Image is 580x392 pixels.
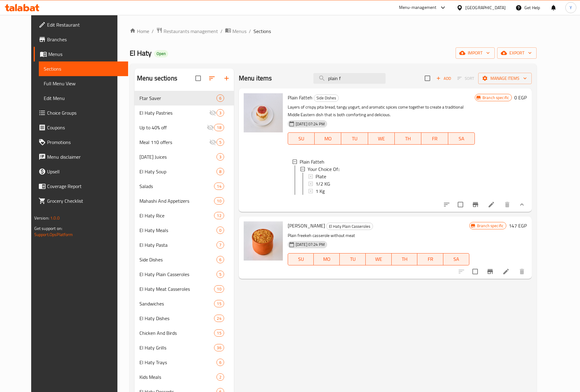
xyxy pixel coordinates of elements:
[500,197,515,212] button: delete
[469,265,482,278] span: Select to update
[135,179,234,194] div: Salads14
[34,17,128,32] a: Edit Restaurant
[130,27,537,35] nav: breadcrumb
[47,109,123,116] span: Choice Groups
[217,154,224,160] span: 3
[293,242,327,247] span: [DATE] 07:24 PM
[244,93,283,132] img: Plain Fatteh
[316,187,325,195] span: 1 Kg
[135,296,234,311] div: Sandwiches15
[515,264,529,279] button: delete
[139,373,216,381] span: Kids Meals
[214,124,224,131] div: items
[217,95,224,101] span: 6
[139,227,216,234] div: El Haty Meals
[217,360,224,365] span: 6
[34,105,128,120] a: Choice Groups
[448,132,475,145] button: SA
[135,370,234,384] div: Kids Meals2
[214,301,224,307] span: 15
[488,201,495,208] a: Edit menu item
[468,197,483,212] button: Branch-specific-item
[434,74,453,83] span: Add item
[421,132,448,145] button: FR
[366,253,392,265] button: WE
[139,300,214,307] div: Sandwiches
[139,153,216,161] span: [DATE] Juices
[139,344,214,351] span: El Haty Grills
[371,134,392,143] span: WE
[139,315,214,322] span: El Haty Dishes
[47,183,123,190] span: Coverage Report
[290,134,312,143] span: SU
[139,329,214,337] span: Chicken And Birds
[214,300,224,307] div: items
[239,74,272,83] h2: Menu items
[135,238,234,252] div: El Haty Pasta7
[443,253,469,265] button: SA
[368,255,389,264] span: WE
[216,109,224,116] div: items
[139,359,216,366] span: El Haty Trays
[497,47,537,59] button: export
[570,4,572,11] span: Y
[152,28,154,35] li: /
[313,73,386,84] input: search
[135,282,234,296] div: El Haty Meat Casseroles10
[288,93,312,102] span: Plain Fatteh
[47,197,123,205] span: Grocery Checklist
[417,253,443,265] button: FR
[214,183,224,190] div: items
[139,183,214,190] span: Salads
[217,227,224,233] span: 0
[214,198,224,204] span: 10
[288,221,325,230] span: [PERSON_NAME]
[225,27,246,35] a: Menus
[217,257,224,263] span: 6
[209,139,216,146] svg: Inactive section
[135,135,234,150] div: Meal 110 offers5
[214,345,224,351] span: 36
[216,256,224,263] div: items
[34,231,73,239] a: Support.OpsPlatform
[139,241,216,249] div: El Haty Pasta
[139,94,216,102] span: Ftar Saver
[214,197,224,205] div: items
[288,232,469,239] p: Plain freekeh casserole without meat
[156,27,218,35] a: Restaurants management
[139,168,216,175] div: El Haty Soup
[139,271,216,278] div: El Haty Plain Casseroles
[34,194,128,208] a: Grocery Checklist
[327,223,373,230] span: El Haty Plain Casseroles
[214,330,224,336] span: 15
[34,179,128,194] a: Coverage Report
[139,212,214,219] div: El Haty Rice
[135,164,234,179] div: El Haty Soup8
[139,109,209,116] div: El Haty Pastries
[34,47,128,61] a: Menus
[475,223,506,229] span: Branch specific
[207,124,214,131] svg: Inactive section
[214,183,224,189] span: 14
[465,4,506,11] div: [GEOGRAPHIC_DATA]
[434,74,453,83] button: Add
[214,125,224,131] span: 18
[340,253,366,265] button: TU
[34,150,128,164] a: Menu disclaimer
[217,139,224,145] span: 5
[139,153,216,161] div: Ramadan Juices
[216,153,224,161] div: items
[515,197,529,212] button: show more
[139,285,214,293] span: El Haty Meat Casseroles
[47,21,123,28] span: Edit Restaurant
[300,158,324,165] span: Plain Fatteh
[44,80,123,87] span: Full Menu View
[424,134,445,143] span: FR
[34,164,128,179] a: Upsell
[135,267,234,282] div: El Haty Plain Casseroles5
[342,255,363,264] span: TU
